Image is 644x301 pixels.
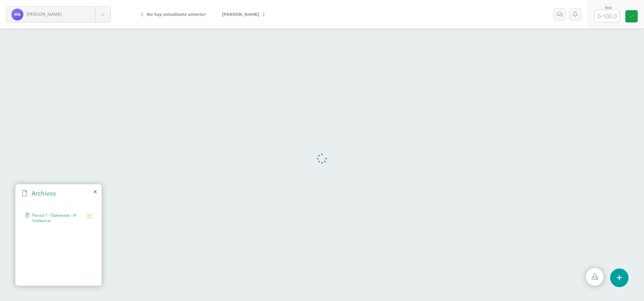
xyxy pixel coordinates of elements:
div: Nota [594,6,622,9]
a: No hay estudiante anterior [136,7,214,22]
img: 524c2ce844b60ce0f48608b5a9775483.png [11,9,23,21]
i: No hay estudiante anterior [146,12,205,17]
span: [PERSON_NAME] [27,11,62,17]
a: [PERSON_NAME] [7,7,110,22]
span: Parcial 1 - Diplomado - IV Unidad.rar [32,213,84,223]
span: Archivos [32,189,56,197]
span: [PERSON_NAME] [222,12,259,17]
i: close [94,189,97,194]
a: [PERSON_NAME] [214,7,270,22]
input: 0-100.0 [595,10,619,22]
